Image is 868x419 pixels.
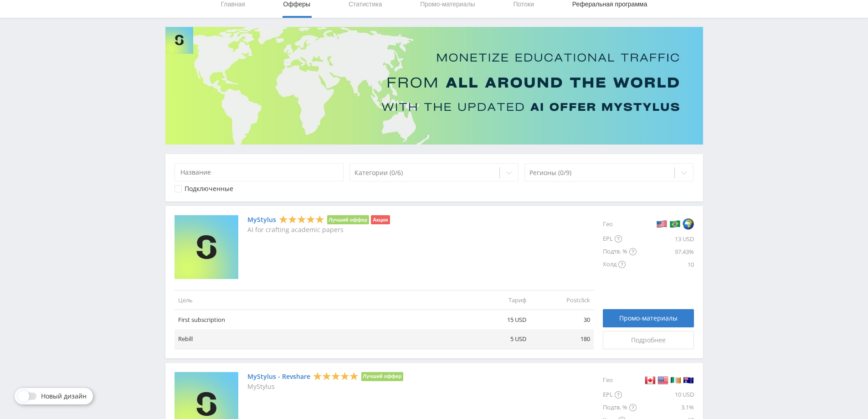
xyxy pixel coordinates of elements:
[603,331,694,349] a: Подробнее
[466,310,530,330] td: 15 USD
[603,233,637,245] div: EPL
[41,393,87,400] span: Новый дизайн
[637,233,694,245] div: 13 USD
[466,329,530,349] td: 5 USD
[247,216,276,223] a: MyStylus
[313,371,359,381] div: 5 Stars
[165,27,703,145] img: Banner
[637,258,694,271] div: 10
[603,309,694,327] a: Промо-материалы
[371,215,390,224] li: Акция
[603,245,637,258] div: Подтв. %
[247,383,404,390] p: MyStylus
[530,310,594,330] td: 30
[603,372,637,388] div: Гео
[603,401,637,414] div: Подтв. %
[530,290,594,310] td: Postclick
[175,215,238,279] img: MyStylus
[361,372,404,381] li: Лучший оффер
[619,315,678,322] span: Промо-материалы
[603,215,637,233] div: Гео
[631,336,666,344] span: Подробнее
[637,401,694,414] div: 3.1%
[175,310,466,330] td: First subscription
[247,226,390,233] p: AI for crafting academic papers
[603,258,637,271] div: Холд
[637,245,694,258] div: 97.43%
[175,329,466,349] td: Rebill
[466,290,530,310] td: Тариф
[175,290,466,310] td: Цель
[175,163,344,181] input: Название
[327,215,370,224] li: Лучший оффер
[637,388,694,401] div: 10 USD
[530,329,594,349] td: 180
[247,373,310,380] a: MyStylus - Revshare
[185,185,233,192] div: Подключенные
[279,215,324,224] div: 5 Stars
[603,388,637,401] div: EPL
